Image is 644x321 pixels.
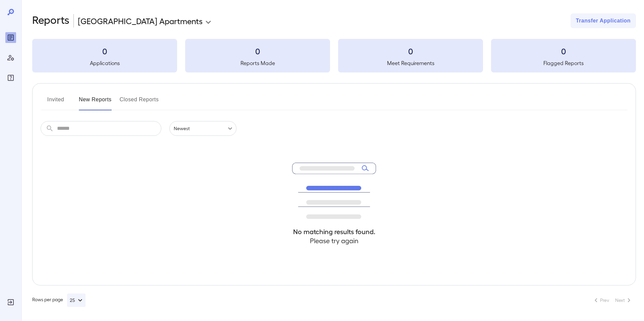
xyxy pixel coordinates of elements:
[5,297,16,308] div: Log Out
[338,46,483,56] h3: 0
[5,32,16,43] div: Reports
[571,13,636,28] button: Transfer Application
[32,46,177,56] h3: 0
[32,293,86,307] div: Rows per page
[589,295,636,306] nav: pagination navigation
[41,94,71,110] button: Invited
[185,46,330,56] h3: 0
[491,59,636,67] h5: Flagged Reports
[491,46,636,56] h3: 0
[120,94,159,110] button: Closed Reports
[5,72,16,83] div: FAQ
[338,59,483,67] h5: Meet Requirements
[67,293,86,307] button: 25
[79,94,112,110] button: New Reports
[292,236,376,245] h4: Please try again
[32,59,177,67] h5: Applications
[32,13,69,28] h2: Reports
[5,52,16,63] div: Manage Users
[32,39,636,72] summary: 0Applications0Reports Made0Meet Requirements0Flagged Reports
[169,121,236,136] div: Newest
[78,15,203,26] p: [GEOGRAPHIC_DATA] Apartments
[292,227,376,236] h4: No matching results found.
[185,59,330,67] h5: Reports Made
